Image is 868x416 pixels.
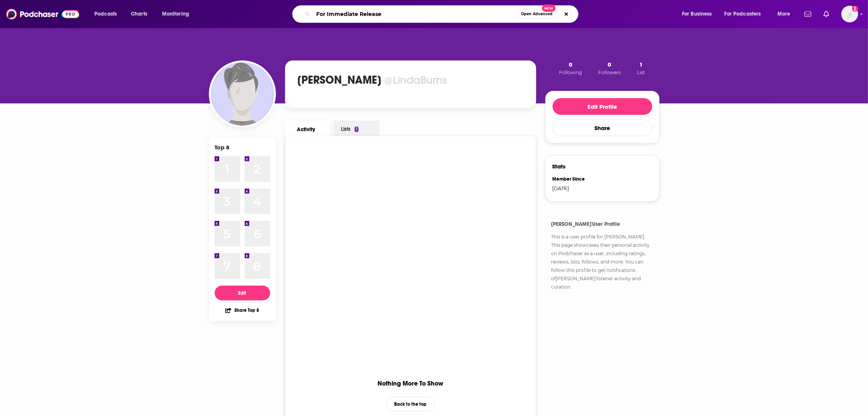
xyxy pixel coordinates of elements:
span: Charts [131,9,147,19]
span: More [777,9,790,19]
button: Show profile menu [841,6,858,22]
span: Monitoring [162,9,189,19]
img: Podchaser - Follow, Share and Rate Podcasts [6,7,79,21]
button: Back to the top [386,397,435,411]
a: Activity [285,121,331,136]
span: For Podcasters [725,9,761,19]
div: Member Since [553,176,597,182]
span: Logged in as LindaBurns [841,6,858,22]
div: [DATE] [553,185,597,191]
div: Top 8 [215,144,230,151]
button: open menu [720,8,772,20]
button: 1List [635,60,648,76]
h4: [PERSON_NAME]' User Profile [551,221,653,227]
span: Open Advanced [521,12,553,16]
a: [PERSON_NAME] [605,234,645,240]
a: Show notifications dropdown [801,8,814,21]
span: List [637,70,645,75]
button: open menu [89,8,127,20]
h1: [PERSON_NAME] [298,73,382,87]
img: Linda Burns [211,62,274,125]
span: 1 [640,61,643,68]
img: User Profile [841,6,858,22]
button: open menu [677,8,721,20]
svg: Add a profile image [852,6,858,12]
span: Followers [599,70,621,75]
h3: Stats [553,163,566,170]
button: Open AdvancedNew [518,10,556,19]
span: 0 [569,61,572,68]
button: Share Top 8 [225,303,259,318]
div: Nothing More To Show [377,379,443,387]
span: 0 [608,61,612,68]
p: This is a user profile for . This page showcases their personal activity on Podchaser as a user, ... [551,233,653,291]
span: For Business [682,9,712,19]
a: Charts [126,8,152,20]
button: Edit [215,286,270,300]
div: 1 [355,127,358,132]
a: Lists1 [334,121,379,137]
span: New [542,5,556,12]
button: Edit Profile [553,98,652,115]
span: Podcasts [94,9,117,19]
button: open menu [157,8,199,20]
div: Search podcasts, credits, & more... [299,5,586,23]
input: Search podcasts, credits, & more... [313,8,518,20]
button: open menu [772,8,800,20]
button: 0Following [557,60,585,76]
div: @LindaBurns [385,73,448,87]
button: 0Followers [596,60,623,76]
a: Show notifications dropdown [820,8,832,21]
button: Share [553,119,652,136]
span: Following [559,70,582,75]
